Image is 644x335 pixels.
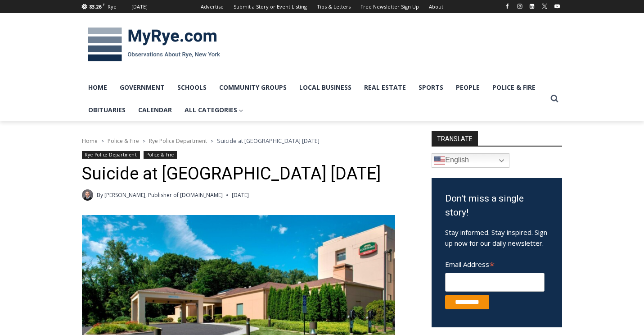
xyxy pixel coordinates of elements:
a: Community Groups [213,76,293,99]
div: Rye [108,3,117,11]
a: Schools [171,76,213,99]
div: [DATE] [131,3,148,11]
img: en [434,155,445,166]
a: YouTube [552,1,563,12]
a: People [450,76,486,99]
a: Author image [82,189,93,201]
span: Suicide at [GEOGRAPHIC_DATA] [DATE] [217,137,320,145]
span: 83.26 [89,3,101,10]
h3: Don't miss a single story! [445,192,549,220]
label: Email Address [445,255,545,271]
a: [PERSON_NAME], Publisher of [DOMAIN_NAME] [104,191,223,199]
strong: TRANSLATE [432,131,478,146]
a: Linkedin [527,1,537,12]
button: View Search Form [546,91,563,107]
nav: Breadcrumbs [82,136,408,145]
a: Rye Police Department [82,151,140,159]
a: Rye Police Department [149,137,207,145]
span: > [101,138,104,144]
nav: Primary Navigation [82,76,546,122]
a: Calendar [132,99,178,121]
span: > [143,138,145,144]
a: X [539,1,550,12]
a: Local Business [293,76,358,99]
h1: Suicide at [GEOGRAPHIC_DATA] [DATE] [82,164,408,184]
a: Obituaries [82,99,132,121]
span: > [211,138,213,144]
a: English [432,153,509,168]
time: [DATE] [232,191,249,199]
a: Real Estate [358,76,412,99]
span: All Categories [185,105,243,115]
img: MyRye.com [82,21,226,68]
span: F [103,2,105,7]
a: Police & Fire [486,76,542,99]
a: Facebook [502,1,513,12]
a: Government [113,76,171,99]
a: Sports [412,76,450,99]
a: Home [82,76,113,99]
a: Home [82,137,98,145]
p: Stay informed. Stay inspired. Sign up now for our daily newsletter. [445,227,549,248]
a: Instagram [514,1,525,12]
a: Police & Fire [108,137,139,145]
span: By [97,191,103,199]
a: Police & Fire [144,151,177,159]
a: All Categories [178,99,250,121]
